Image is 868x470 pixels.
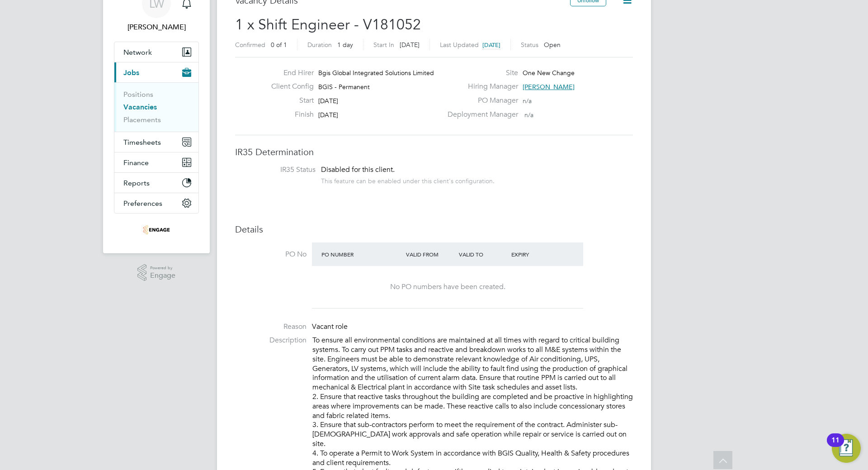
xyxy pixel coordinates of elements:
img: serlimited-logo-retina.png [143,223,170,237]
span: 1 x Shift Engineer - V181052 [235,16,421,33]
label: IR35 Status [244,165,316,175]
span: Bgis Global Integrated Solutions Limited [318,69,434,77]
div: PO Number [319,246,404,262]
a: Vacancies [123,103,157,111]
span: n/a [524,111,533,119]
button: Finance [114,152,198,172]
span: [DATE] [318,97,338,105]
span: Preferences [123,199,162,208]
a: Powered byEngage [137,264,176,281]
label: Deployment Manager [442,110,518,119]
span: Vacant role [312,322,348,331]
a: Go to home page [114,223,199,237]
button: Jobs [114,62,198,82]
span: Timesheets [123,138,161,147]
span: Liam Wright [114,22,199,33]
h3: IR35 Determination [235,146,633,158]
span: [DATE] [482,41,500,49]
span: Network [123,48,152,57]
label: Hiring Manager [442,82,518,91]
div: 11 [831,440,840,452]
span: n/a [523,97,532,105]
label: Last Updated [440,41,479,49]
button: Open Resource Center, 11 new notifications [832,434,861,463]
label: PO Manager [442,96,518,105]
span: One New Change [523,69,575,77]
span: Reports [123,179,150,187]
div: Valid To [457,246,509,262]
span: [DATE] [318,111,338,119]
div: This feature can be enabled under this client's configuration. [321,175,495,185]
div: Expiry [509,246,562,262]
div: No PO numbers have been created. [321,282,574,292]
span: Powered by [150,264,175,272]
label: End Hirer [264,68,314,78]
span: BGIS - Permanent [318,83,370,91]
label: Reason [235,322,307,332]
button: Network [114,42,198,62]
label: Start [264,96,314,105]
a: Placements [123,115,161,124]
span: 0 of 1 [271,41,287,49]
button: Timesheets [114,132,198,152]
label: Finish [264,110,314,119]
label: Description [235,336,307,345]
label: PO No [235,250,307,259]
button: Preferences [114,193,198,213]
label: Client Config [264,82,314,91]
span: [PERSON_NAME] [523,83,575,91]
a: Positions [123,90,153,99]
div: Valid From [404,246,457,262]
span: Finance [123,158,149,167]
span: Disabled for this client. [321,165,395,174]
label: Status [521,41,538,49]
label: Duration [307,41,332,49]
h3: Details [235,223,633,235]
span: Jobs [123,68,139,77]
span: Engage [150,272,175,280]
button: Reports [114,173,198,193]
label: Site [442,68,518,78]
label: Confirmed [235,41,265,49]
div: Jobs [114,82,198,132]
span: Open [544,41,561,49]
span: [DATE] [400,41,420,49]
span: 1 day [337,41,353,49]
label: Start In [373,41,394,49]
